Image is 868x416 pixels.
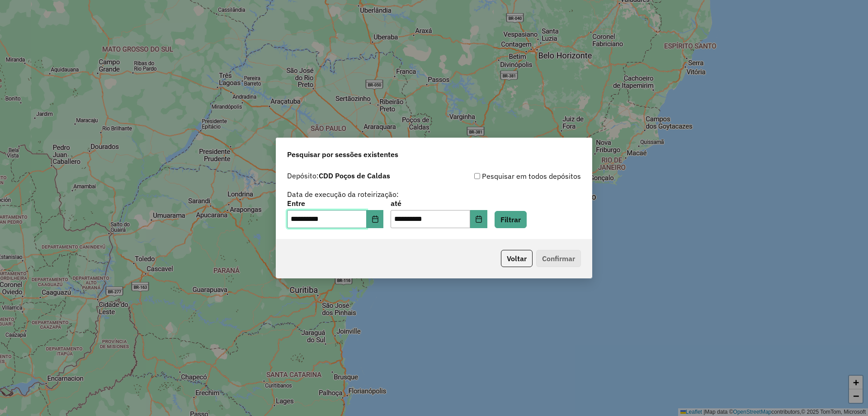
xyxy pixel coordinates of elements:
span: Pesquisar por sessões existentes [287,149,398,160]
button: Choose Date [470,210,487,228]
div: Pesquisar em todos depósitos [434,171,581,182]
label: Entre [287,198,383,209]
label: Data de execução da roteirização: [287,189,399,200]
button: Voltar [501,250,533,267]
strong: CDD Poços de Caldas [319,171,390,180]
label: Depósito: [287,170,390,181]
label: até [391,198,487,209]
button: Filtrar [495,211,527,228]
button: Choose Date [367,210,384,228]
